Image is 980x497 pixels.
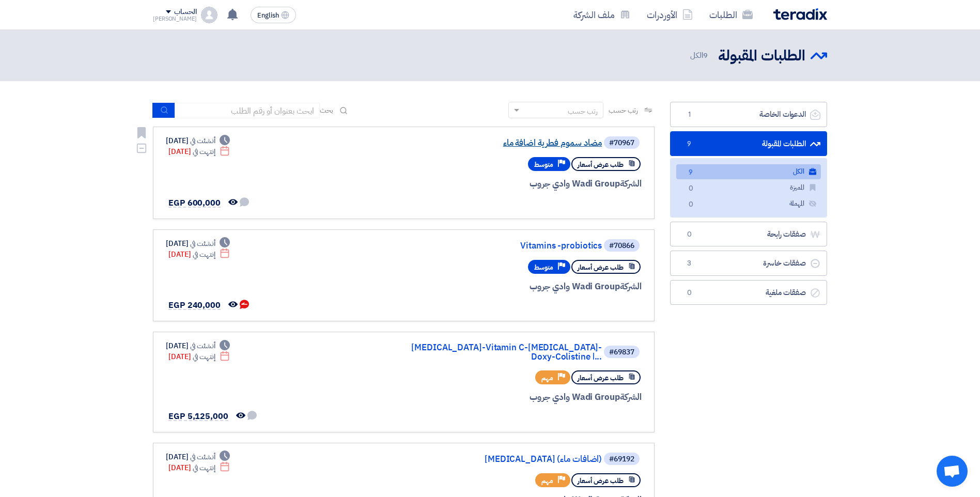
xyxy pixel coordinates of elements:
[639,3,701,27] a: الأوردرات
[201,7,217,23] img: profile_test.png
[193,249,215,260] span: إنتهت في
[685,199,697,210] span: 0
[534,262,553,272] span: متوسط
[168,197,221,209] span: EGP 600,000
[683,110,695,120] span: 1
[395,138,602,148] a: مضاد سموم فطرية اضافة ماء
[578,476,624,486] span: طلب عرض أسعار
[251,7,296,23] button: English
[690,50,710,61] span: الكل
[773,8,827,20] img: Teradix logo
[683,258,695,269] span: 3
[166,238,230,249] div: [DATE]
[683,139,695,149] span: 9
[578,373,624,383] span: طلب عرض أسعار
[683,229,695,240] span: 0
[166,452,230,462] div: [DATE]
[670,251,827,276] a: صفقات خاسرة3
[578,160,624,169] span: طلب عرض أسعار
[193,146,215,157] span: إنتهت في
[190,238,215,249] span: أنشئت في
[620,177,642,190] span: الشركة
[320,105,333,116] span: بحث
[670,131,827,157] a: الطلبات المقبولة9
[393,280,642,293] div: Wadi Group وادي جروب
[174,8,196,17] div: الحساب
[676,196,821,211] a: المهملة
[395,343,602,362] a: [MEDICAL_DATA]-Vitamin C-[MEDICAL_DATA]-Doxy-Colistine ا...
[685,167,697,178] span: 9
[168,146,230,157] div: [DATE]
[937,456,968,487] a: Open chat
[168,410,228,423] span: EGP 5,125,000
[175,103,320,118] input: ابحث بعنوان أو رقم الطلب
[393,391,642,404] div: Wadi Group وادي جروب
[685,183,697,194] span: 0
[193,351,215,362] span: إنتهت في
[670,102,827,127] a: الدعوات الخاصة1
[565,3,639,27] a: ملف الشركة
[670,222,827,247] a: صفقات رابحة0
[541,373,553,383] span: مهم
[568,106,598,117] div: رتب حسب
[193,462,215,473] span: إنتهت في
[153,16,197,22] div: [PERSON_NAME]
[609,139,634,147] div: #70967
[395,455,602,464] a: [MEDICAL_DATA] (اضافات ماء)
[703,50,708,61] span: 9
[620,391,642,403] span: الشركة
[609,349,634,356] div: #69837
[190,340,215,351] span: أنشئت في
[676,180,821,195] a: المميزة
[701,3,761,27] a: الطلبات
[257,12,279,19] span: English
[609,105,638,116] span: رتب حسب
[168,462,230,473] div: [DATE]
[168,249,230,260] div: [DATE]
[190,135,215,146] span: أنشئت في
[683,288,695,298] span: 0
[168,351,230,362] div: [DATE]
[168,299,221,312] span: EGP 240,000
[578,262,624,272] span: طلب عرض أسعار
[609,242,634,250] div: #70866
[541,476,553,486] span: مهم
[395,241,602,251] a: Vitamins -probiotics
[190,452,215,462] span: أنشئت في
[609,456,634,463] div: #69192
[166,340,230,351] div: [DATE]
[718,46,805,66] h2: الطلبات المقبولة
[676,164,821,179] a: الكل
[670,280,827,305] a: صفقات ملغية0
[620,280,642,293] span: الشركة
[393,177,642,191] div: Wadi Group وادي جروب
[534,160,553,169] span: متوسط
[166,135,230,146] div: [DATE]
